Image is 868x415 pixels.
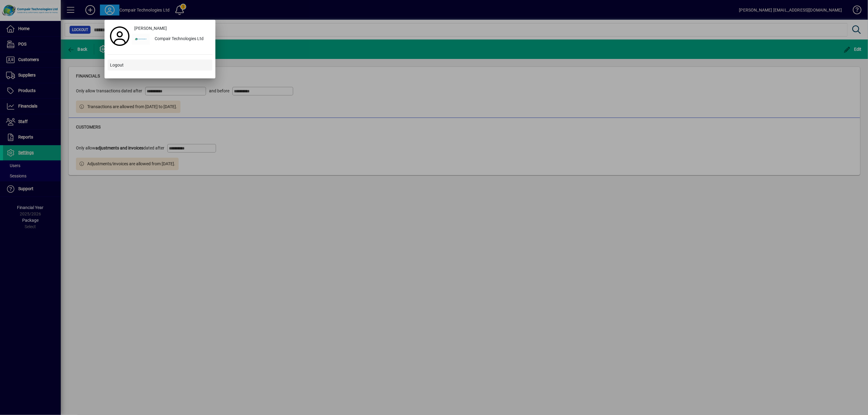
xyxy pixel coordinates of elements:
button: Logout [108,60,212,70]
button: Compair Technologies Ltd [132,34,212,45]
span: Logout [110,62,124,68]
div: Compair Technologies Ltd [150,34,212,45]
a: [PERSON_NAME] [132,23,212,34]
span: [PERSON_NAME] [134,25,167,32]
a: Profile [108,31,132,42]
